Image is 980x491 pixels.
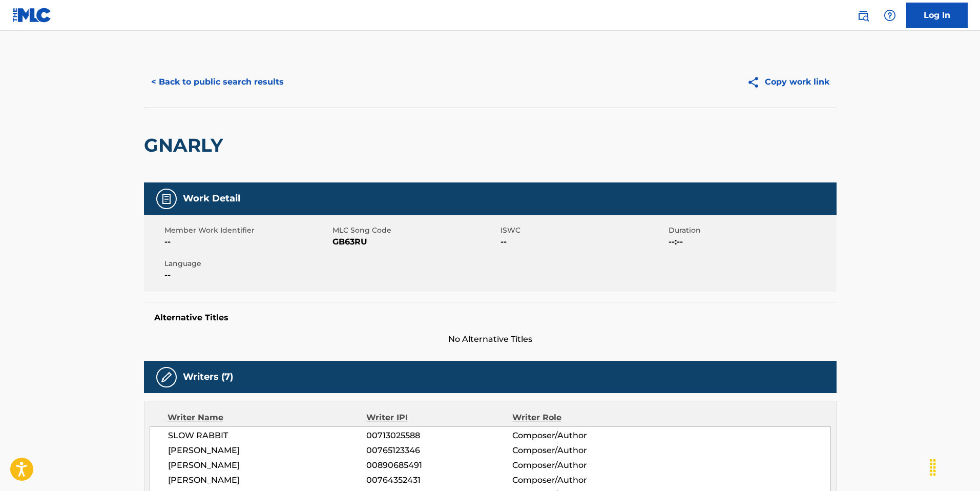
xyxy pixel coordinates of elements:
[366,412,512,424] div: Writer IPI
[164,258,330,269] span: Language
[884,9,896,22] img: help
[183,371,233,383] h5: Writers (7)
[332,236,498,248] span: GB63RU
[906,3,968,28] a: Log In
[925,452,941,483] div: Drag
[160,193,173,205] img: Work Detail
[512,444,645,457] span: Composer/Author
[669,236,834,248] span: --:--
[366,444,512,457] span: 00765123346
[501,225,666,236] span: ISWC
[144,333,837,345] span: No Alternative Titles
[880,5,900,26] div: Help
[366,459,512,472] span: 00890685491
[168,474,367,486] span: [PERSON_NAME]
[512,429,645,442] span: Composer/Author
[747,76,765,89] img: Copy work link
[512,412,645,424] div: Writer Role
[154,313,826,323] h5: Alternative Titles
[853,5,873,26] a: Public Search
[144,134,228,157] h2: GNARLY
[512,459,645,472] span: Composer/Author
[366,474,512,486] span: 00764352431
[144,69,291,95] button: < Back to public search results
[164,225,330,236] span: Member Work Identifier
[160,371,173,383] img: Writers
[183,193,240,204] h5: Work Detail
[929,442,980,491] iframe: Chat Widget
[332,225,498,236] span: MLC Song Code
[501,236,666,248] span: --
[740,69,837,95] button: Copy work link
[164,269,330,281] span: --
[168,412,367,424] div: Writer Name
[168,459,367,472] span: [PERSON_NAME]
[512,474,645,486] span: Composer/Author
[164,236,330,248] span: --
[168,429,367,442] span: SLOW RABBIT
[168,444,367,457] span: [PERSON_NAME]
[669,225,834,236] span: Duration
[12,8,52,23] img: MLC Logo
[857,9,869,22] img: search
[366,429,512,442] span: 00713025588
